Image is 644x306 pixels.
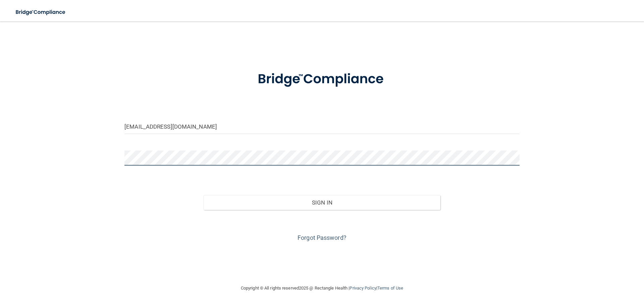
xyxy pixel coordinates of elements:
img: bridge_compliance_login_screen.278c3ca4.svg [10,5,72,19]
input: Email [124,119,520,134]
img: bridge_compliance_login_screen.278c3ca4.svg [244,62,400,97]
a: Forgot Password? [298,234,346,241]
div: Copyright © All rights reserved 2025 @ Rectangle Health | | [200,277,444,299]
a: Privacy Policy [350,286,376,291]
button: Sign In [204,195,441,210]
keeper-lock: Open Keeper Popup [511,154,519,162]
a: Terms of Use [377,286,403,291]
